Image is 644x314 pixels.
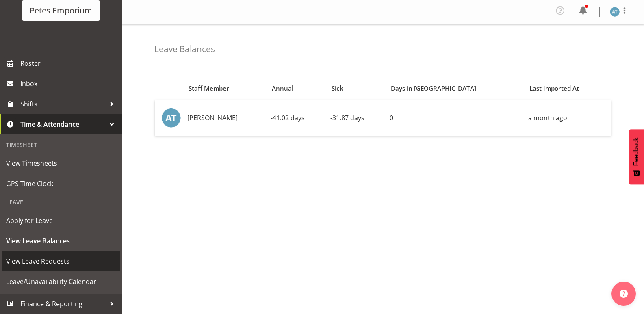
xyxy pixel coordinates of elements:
[271,113,305,122] span: -41.02 days
[189,84,262,93] div: Staff Member
[2,231,120,251] a: View Leave Balances
[391,84,520,93] div: Days in [GEOGRAPHIC_DATA]
[6,255,116,267] span: View Leave Requests
[2,173,120,194] a: GPS Time Clock
[20,78,118,90] span: Inbox
[20,57,118,69] span: Roster
[2,210,120,231] a: Apply for Leave
[272,84,322,93] div: Annual
[528,113,567,122] span: a month ago
[6,157,116,169] span: View Timesheets
[2,251,120,271] a: View Leave Requests
[161,108,181,128] img: alex-micheal-taniwha5364.jpg
[633,137,640,166] span: Feedback
[620,290,628,298] img: help-xxl-2.png
[529,84,606,93] div: Last Imported At
[610,7,620,17] img: alex-micheal-taniwha5364.jpg
[2,271,120,292] a: Leave/Unavailability Calendar
[629,129,644,184] button: Feedback - Show survey
[332,84,382,93] div: Sick
[20,98,106,110] span: Shifts
[390,113,393,122] span: 0
[330,113,364,122] span: -31.87 days
[20,298,106,310] span: Finance & Reporting
[6,235,116,247] span: View Leave Balances
[184,100,267,136] td: [PERSON_NAME]
[2,153,120,173] a: View Timesheets
[6,275,116,288] span: Leave/Unavailability Calendar
[6,178,116,190] span: GPS Time Clock
[154,44,215,54] h4: Leave Balances
[6,214,116,227] span: Apply for Leave
[2,194,120,210] div: Leave
[2,136,120,153] div: Timesheet
[30,4,92,17] div: Petes Emporium
[20,118,106,130] span: Time & Attendance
